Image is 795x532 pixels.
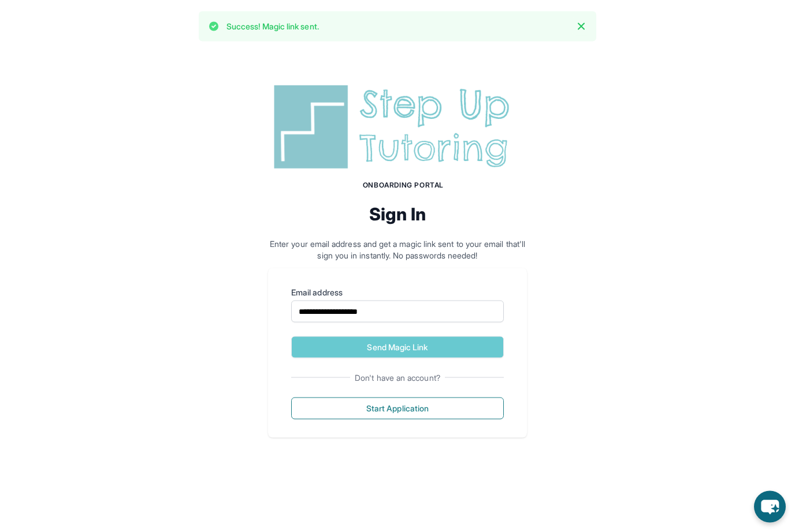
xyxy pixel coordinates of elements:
span: Don't have an account? [350,372,445,384]
img: Step Up Tutoring horizontal logo [268,81,527,174]
label: Email address [291,287,504,298]
h2: Sign In [268,204,527,224]
p: Enter your email address and get a magic link sent to your email that'll sign you in instantly. N... [268,238,527,261]
button: Start Application [291,398,504,419]
h1: Onboarding Portal [280,181,527,190]
p: Success! Magic link sent. [226,21,319,32]
button: Send Magic Link [291,336,504,358]
button: chat-button [754,491,786,523]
